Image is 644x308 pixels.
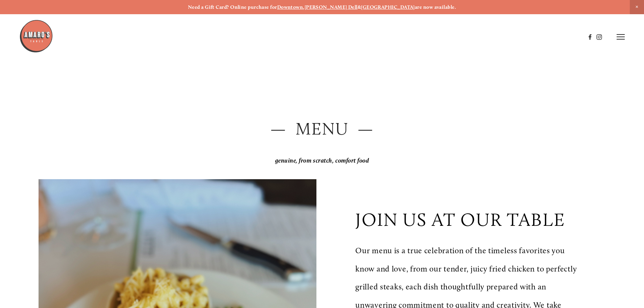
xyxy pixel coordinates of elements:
strong: , [303,4,304,10]
strong: Need a Gift Card? Online purchase for [188,4,277,10]
a: [PERSON_NAME] Dell [305,4,358,10]
p: join us at our table [355,209,565,231]
img: Amaro's Table [19,19,53,53]
strong: are now available. [415,4,456,10]
em: genuine, from scratch, comfort food [275,157,369,164]
a: Downtown [277,4,303,10]
a: [GEOGRAPHIC_DATA] [361,4,415,10]
h2: — Menu — [39,117,605,141]
strong: & [358,4,361,10]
